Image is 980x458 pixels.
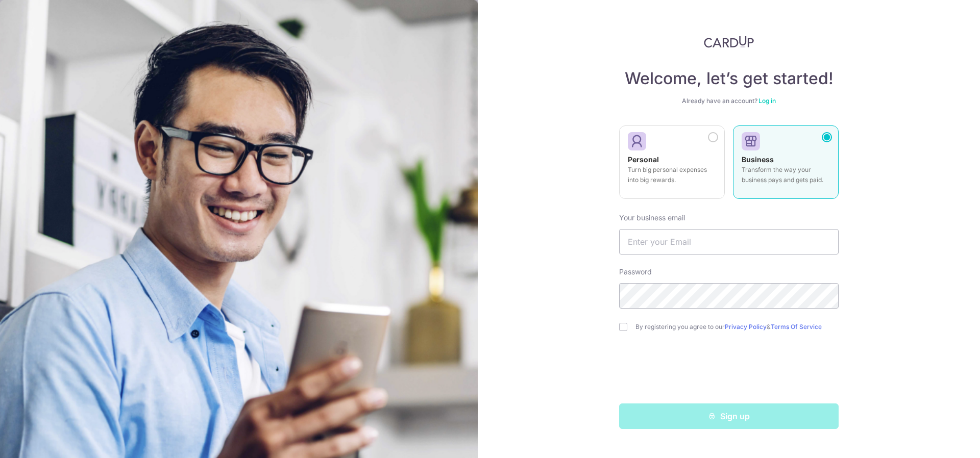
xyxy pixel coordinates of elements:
img: CardUp Logo [704,36,754,48]
a: Terms Of Service [771,323,822,330]
div: Already have an account? [619,97,839,105]
a: Personal Turn big personal expenses into big rewards. [619,125,725,205]
strong: Business [742,155,774,164]
p: Turn big personal expenses into big rewards. [628,165,716,185]
iframe: reCAPTCHA [651,351,806,391]
h4: Welcome, let’s get started! [619,68,839,89]
label: Your business email [619,213,685,223]
strong: Personal [628,155,659,164]
label: By registering you agree to our & [635,323,839,331]
a: Business Transform the way your business pays and gets paid. [733,125,839,205]
input: Enter your Email [619,229,839,255]
p: Transform the way your business pays and gets paid. [742,165,830,185]
a: Log in [758,97,776,105]
label: Password [619,267,652,277]
a: Privacy Policy [725,323,767,330]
